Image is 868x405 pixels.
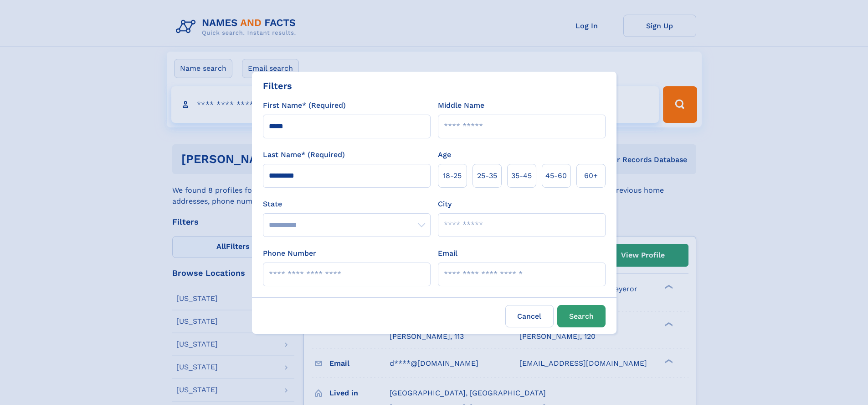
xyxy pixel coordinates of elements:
[263,199,431,210] label: State
[545,170,567,181] span: 45‑60
[438,248,457,259] label: Email
[263,100,346,111] label: First Name* (Required)
[438,149,451,160] label: Age
[505,305,554,327] label: Cancel
[477,170,497,181] span: 25‑35
[263,79,292,93] div: Filters
[511,170,532,181] span: 35‑45
[263,248,316,259] label: Phone Number
[438,100,484,111] label: Middle Name
[443,170,462,181] span: 18‑25
[584,170,598,181] span: 60+
[263,149,345,160] label: Last Name* (Required)
[438,199,452,210] label: City
[557,305,606,327] button: Search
